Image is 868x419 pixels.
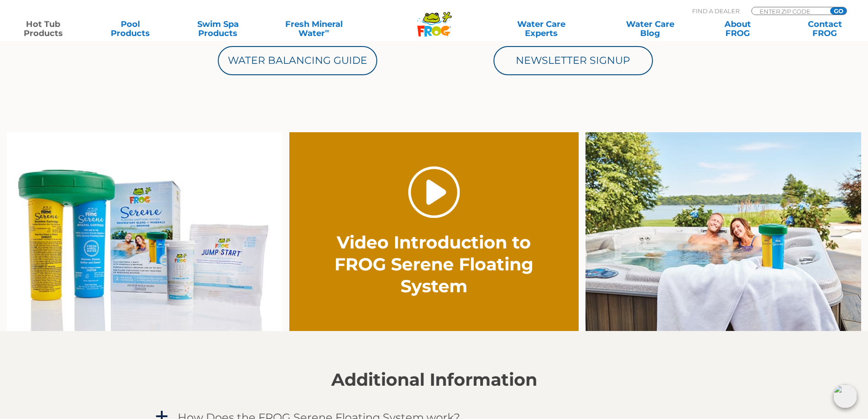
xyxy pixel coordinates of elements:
[325,27,329,34] sup: ∞
[9,20,77,38] a: Hot TubProducts
[830,7,847,15] input: GO
[333,232,535,297] h2: Video Introduction to FROG Serene Floating System
[692,7,740,15] p: Find A Dealer
[586,132,861,331] img: serene-floater-hottub
[184,20,252,38] a: Swim SpaProducts
[271,20,356,38] a: Fresh MineralWater∞
[704,20,771,38] a: AboutFROG
[791,20,859,38] a: ContactFROG
[616,20,684,38] a: Water CareBlog
[154,370,714,390] h2: Additional Information
[759,7,820,15] input: Zip Code Form
[218,46,377,75] a: Water Balancing Guide
[493,46,653,75] a: Newsletter Signup
[7,132,282,331] img: serene-family
[408,166,460,218] a: Play Video
[833,384,857,408] img: openIcon
[97,20,164,38] a: PoolProducts
[486,20,596,38] a: Water CareExperts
